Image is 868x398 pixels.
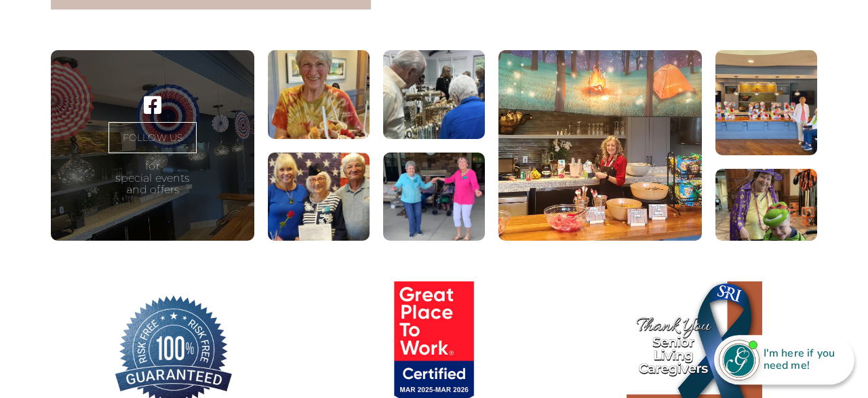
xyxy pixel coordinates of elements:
[759,345,845,374] div: I'm here if you need me!
[144,95,161,115] a: Visit our ' . $platform_name . ' page
[108,122,197,153] a: FOLLOW US
[115,160,189,196] p: for special events and offers
[719,340,759,380] img: avatar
